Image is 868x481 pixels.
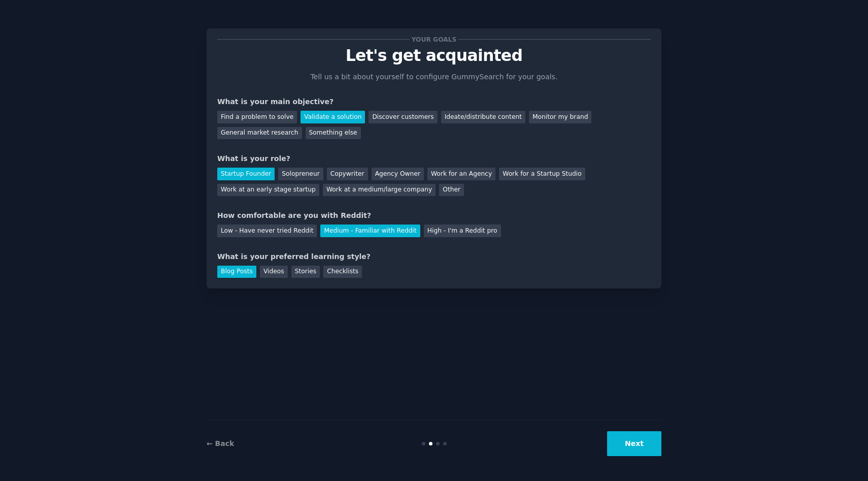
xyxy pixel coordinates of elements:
[410,34,458,45] span: Your goals
[217,47,651,65] p: Let's get acquainted
[441,111,525,123] div: Ideate/distribute content
[607,431,661,456] button: Next
[217,111,297,123] div: Find a problem to solve
[323,266,362,278] div: Checklists
[291,266,320,278] div: Stories
[207,439,234,447] a: ← Back
[217,127,302,140] div: General market research
[301,111,365,123] div: Validate a solution
[217,153,651,164] div: What is your role?
[278,168,323,180] div: Solopreneur
[260,266,288,278] div: Videos
[306,127,361,140] div: Something else
[327,168,368,180] div: Copywriter
[424,225,501,237] div: High - I'm a Reddit pro
[439,184,464,197] div: Other
[320,225,420,237] div: Medium - Familiar with Reddit
[217,225,317,237] div: Low - Have never tried Reddit
[427,168,495,180] div: Work for an Agency
[217,184,319,197] div: Work at an early stage startup
[217,97,651,107] div: What is your main objective?
[217,251,651,262] div: What is your preferred learning style?
[499,168,585,180] div: Work for a Startup Studio
[529,111,591,123] div: Monitor my brand
[217,210,651,221] div: How comfortable are you with Reddit?
[306,72,562,82] p: Tell us a bit about yourself to configure GummySearch for your goals.
[372,168,424,180] div: Agency Owner
[369,111,437,123] div: Discover customers
[217,168,275,180] div: Startup Founder
[323,184,436,197] div: Work at a medium/large company
[217,266,256,278] div: Blog Posts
